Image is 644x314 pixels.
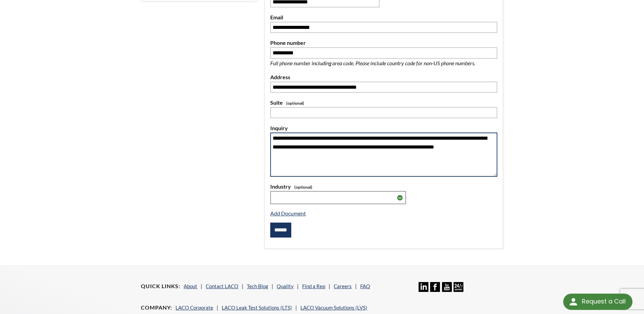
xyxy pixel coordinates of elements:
a: Tech Blog [247,283,268,289]
label: Inquiry [270,124,497,133]
a: 24/7 Support [454,287,463,293]
a: LACO Leak Test Solutions (LTS) [222,304,292,311]
a: About [184,283,197,289]
img: round button [568,296,579,307]
label: Email [270,13,497,22]
a: Contact LACO [206,283,238,289]
img: 24/7 Support Icon [454,282,463,292]
a: FAQ [360,283,370,289]
a: Find a Rep [302,283,325,289]
p: Full phone number including area code. Please include country code for non-US phone numbers. [270,59,497,68]
a: Add Document [270,210,306,216]
label: Phone number [270,38,497,47]
a: Careers [334,283,352,289]
label: Industry [270,182,497,191]
a: LACO Vacuum Solutions (LVS) [300,304,367,311]
label: Suite [270,98,497,107]
div: Request a Call [563,294,632,310]
div: Request a Call [582,294,626,309]
label: Address [270,73,497,82]
a: Quality [277,283,294,289]
h4: Company [141,304,172,311]
h4: Quick Links [141,283,180,290]
a: LACO Corporate [176,304,213,311]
